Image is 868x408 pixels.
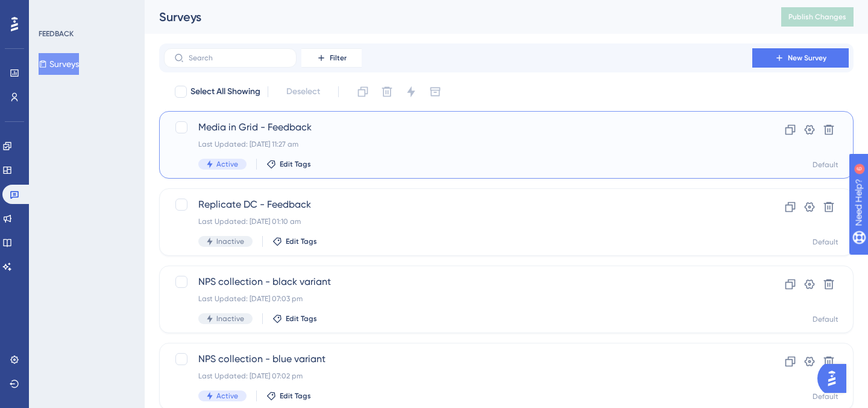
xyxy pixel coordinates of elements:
[266,391,311,401] button: Edit Tags
[813,314,838,324] div: Default
[198,120,718,135] span: Media in Grid - Feedback
[280,159,311,169] span: Edit Tags
[189,54,286,62] input: Search
[266,159,311,169] button: Edit Tags
[330,53,347,63] span: Filter
[198,275,718,289] span: NPS collection - black variant
[781,7,854,27] button: Publish Changes
[198,139,718,149] div: Last Updated: [DATE] 11:27 am
[39,29,74,39] div: FEEDBACK
[272,314,317,324] button: Edit Tags
[216,391,238,401] span: Active
[84,6,87,16] div: 6
[788,53,826,63] span: New Survey
[275,81,331,103] button: Deselect
[286,314,317,324] span: Edit Tags
[817,360,854,397] iframe: UserGuiding AI Assistant Launcher
[813,392,838,401] div: Default
[752,48,849,68] button: New Survey
[301,48,362,68] button: Filter
[216,237,244,246] span: Inactive
[198,217,718,226] div: Last Updated: [DATE] 01:10 am
[198,371,718,381] div: Last Updated: [DATE] 07:02 pm
[272,237,317,246] button: Edit Tags
[28,3,75,18] span: Need Help?
[216,314,244,324] span: Inactive
[216,159,238,169] span: Active
[198,352,718,366] span: NPS collection - blue variant
[286,84,320,99] span: Deselect
[190,84,260,99] span: Select All Showing
[159,8,751,25] div: Surveys
[813,237,838,247] div: Default
[198,197,718,212] span: Replicate DC - Feedback
[198,294,718,304] div: Last Updated: [DATE] 07:03 pm
[286,237,317,246] span: Edit Tags
[280,391,311,401] span: Edit Tags
[813,160,838,170] div: Default
[788,12,846,22] span: Publish Changes
[39,53,79,75] button: Surveys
